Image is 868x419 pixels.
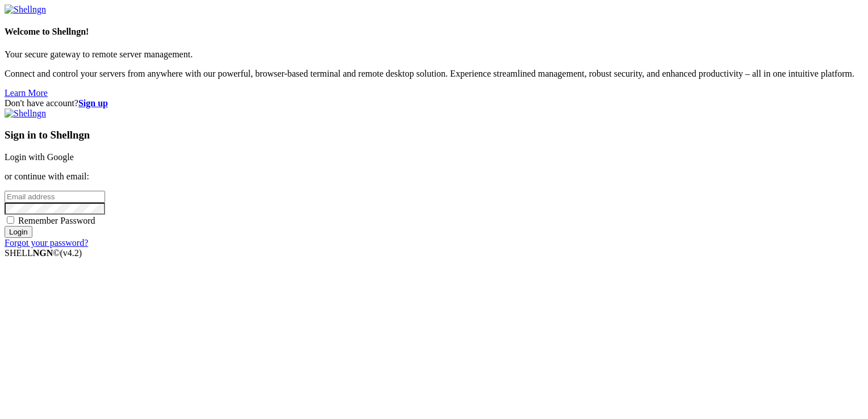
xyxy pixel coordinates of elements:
h4: Welcome to Shellngn! [5,27,863,37]
span: 4.2.0 [60,248,82,258]
a: Forgot your password? [5,238,88,248]
a: Learn More [5,88,48,98]
span: SHELL © [5,248,82,258]
input: Remember Password [7,216,14,224]
a: Login with Google [5,152,74,162]
a: Sign up [78,98,108,108]
h3: Sign in to Shellngn [5,129,863,141]
b: NGN [33,248,53,258]
p: Your secure gateway to remote server management. [5,49,863,60]
span: Remember Password [18,216,95,225]
img: Shellngn [5,108,46,119]
p: Connect and control your servers from anywhere with our powerful, browser-based terminal and remo... [5,69,863,79]
input: Login [5,226,32,238]
p: or continue with email: [5,171,863,182]
div: Don't have account? [5,98,863,108]
input: Email address [5,191,105,203]
img: Shellngn [5,5,46,15]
